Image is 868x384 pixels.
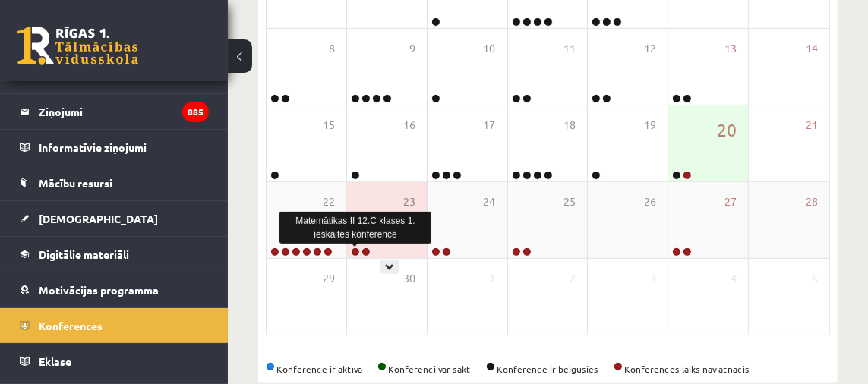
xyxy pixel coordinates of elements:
[570,270,576,287] span: 2
[20,308,209,343] a: Konferences
[403,194,415,210] span: 23
[266,362,830,376] div: Konference ir aktīva Konferenci var sākt Konference ir beigusies Konferences laiks nav atnācis
[484,40,496,57] span: 10
[717,117,737,143] span: 20
[20,130,209,165] a: Informatīvie ziņojumi
[409,40,415,57] span: 9
[563,117,576,134] span: 18
[182,102,209,122] i: 885
[650,270,656,287] span: 3
[39,247,129,261] span: Digitālie materiāli
[490,270,496,287] span: 1
[484,194,496,210] span: 24
[20,165,209,200] a: Mācību resursi
[323,194,335,210] span: 22
[329,40,335,57] span: 8
[279,212,431,244] div: Matemātikas II 12.C klases 1. ieskaites konference
[644,117,656,134] span: 19
[39,319,103,332] span: Konferences
[806,117,818,134] span: 21
[806,194,818,210] span: 28
[563,40,576,57] span: 11
[17,27,138,65] a: Rīgas 1. Tālmācības vidusskola
[39,94,209,129] legend: Ziņojumi
[39,283,159,297] span: Motivācijas programma
[39,176,112,190] span: Mācību resursi
[323,117,335,134] span: 15
[563,194,576,210] span: 25
[39,130,209,165] legend: Informatīvie ziņojumi
[644,40,656,57] span: 12
[20,272,209,307] a: Motivācijas programma
[484,117,496,134] span: 17
[644,194,656,210] span: 26
[403,117,415,134] span: 16
[724,194,737,210] span: 27
[724,40,737,57] span: 13
[20,237,209,272] a: Digitālie materiāli
[323,270,335,287] span: 29
[403,270,415,287] span: 30
[20,201,209,236] a: [DEMOGRAPHIC_DATA]
[20,94,209,129] a: Ziņojumi885
[20,344,209,379] a: Eklase
[39,212,158,225] span: [DEMOGRAPHIC_DATA]
[731,270,737,287] span: 4
[39,354,71,368] span: Eklase
[806,40,818,57] span: 14
[812,270,818,287] span: 5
